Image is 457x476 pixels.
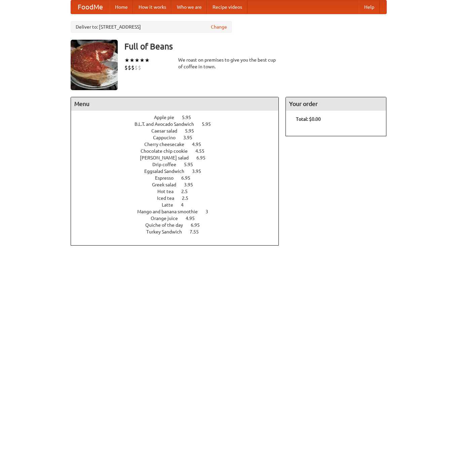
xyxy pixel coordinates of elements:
span: Caesar salad [151,128,184,134]
span: Quiche of the day [145,222,190,228]
li: ★ [129,57,135,64]
a: Turkey Sandwich 7.55 [146,229,211,234]
b: Total: $0.00 [296,116,321,122]
a: B.L.T. and Avocado Sandwich 5.95 [135,121,223,127]
a: Eggsalad Sandwich 3.95 [144,169,214,174]
li: $ [131,64,135,71]
span: Hot tea [157,189,180,194]
span: Cherry cheesecake [144,142,191,147]
a: FoodMe [71,0,110,14]
a: Mango and banana smoothie 3 [137,209,221,214]
span: 3.95 [183,135,199,140]
a: Quiche of the day 6.95 [145,222,212,228]
span: Espresso [155,175,180,181]
span: B.L.T. and Avocado Sandwich [135,121,201,127]
span: Chocolate chip cookie [141,148,194,154]
a: Home [110,0,133,14]
li: $ [135,64,138,71]
span: Mango and banana smoothie [137,209,204,214]
a: Apple pie 5.95 [154,115,203,120]
span: 3.95 [184,182,200,187]
span: Eggsalad Sandwich [144,169,191,174]
a: Orange juice 4.95 [151,216,207,221]
a: Latte 4 [162,202,196,208]
li: ★ [124,57,129,64]
a: Caesar salad 5.95 [151,128,206,134]
span: 2.5 [181,189,194,194]
div: We roast on premises to give you the best cup of coffee in town. [178,57,279,70]
span: 7.55 [190,229,205,234]
a: Drip coffee 5.95 [152,162,205,167]
a: Help [359,0,380,14]
span: 5.95 [184,162,200,167]
span: Drip coffee [152,162,183,167]
span: Latte [162,202,180,208]
span: Orange juice [151,216,185,221]
a: Recipe videos [207,0,247,14]
a: Hot tea 2.5 [157,189,200,194]
h4: Menu [71,97,279,111]
span: 6.95 [196,155,212,160]
li: ★ [135,57,140,64]
h4: Your order [286,97,386,111]
span: 5.95 [182,115,198,120]
span: 3 [205,209,215,214]
span: Iced tea [157,195,181,201]
span: 4.95 [186,216,201,221]
span: Turkey Sandwich [146,229,189,234]
span: 4.95 [192,142,208,147]
li: ★ [140,57,145,64]
a: Cherry cheesecake 4.95 [144,142,214,147]
span: Apple pie [154,115,181,120]
a: Cappucino 3.95 [153,135,205,140]
div: Deliver to: [STREET_ADDRESS] [71,21,232,33]
a: Espresso 6.95 [155,175,203,181]
span: [PERSON_NAME] salad [140,155,195,160]
span: Cappucino [153,135,182,140]
a: Greek salad 3.95 [152,182,205,187]
a: Chocolate chip cookie 4.55 [141,148,217,154]
a: [PERSON_NAME] salad 6.95 [140,155,218,160]
a: Who we are [172,0,207,14]
span: 6.95 [181,175,197,181]
span: 4 [181,202,190,208]
li: ★ [145,57,150,64]
span: 6.95 [191,222,206,228]
a: How it works [133,0,172,14]
li: $ [138,64,141,71]
span: 5.95 [202,121,218,127]
span: 5.95 [185,128,201,134]
img: angular.jpg [71,40,118,90]
span: 4.55 [195,148,211,154]
span: 2.5 [182,195,195,201]
a: Iced tea 2.5 [157,195,201,201]
li: $ [128,64,131,71]
span: Greek salad [152,182,183,187]
li: $ [124,64,128,71]
h3: Full of Beans [124,40,387,53]
a: Change [211,24,227,30]
span: 3.95 [192,169,208,174]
